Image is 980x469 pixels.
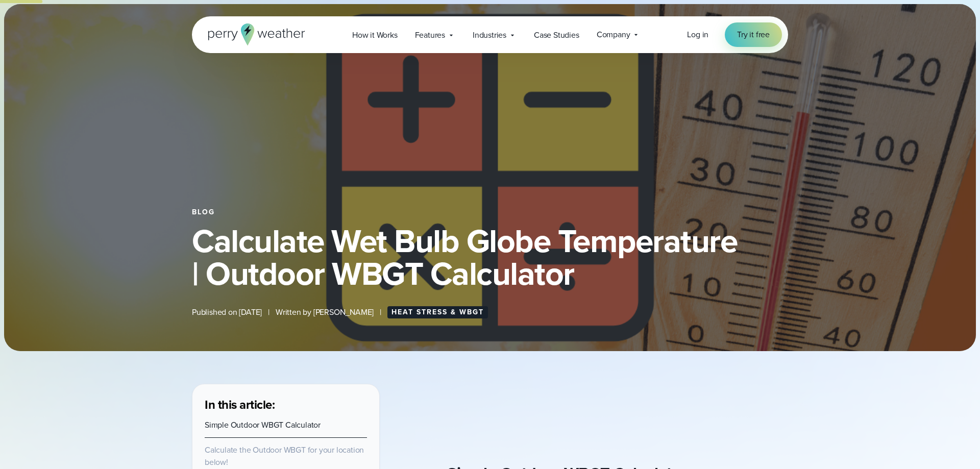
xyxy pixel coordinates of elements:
span: How it Works [352,29,398,41]
span: Company [597,29,630,41]
a: Try it free [725,22,782,47]
iframe: WBGT Explained: Listen as we break down all you need to know about WBGT Video [477,384,758,426]
span: Log in [687,29,708,40]
a: Simple Outdoor WBGT Calculator [205,419,321,431]
a: Case Studies [525,24,588,45]
span: Case Studies [534,29,579,41]
a: Calculate the Outdoor WBGT for your location below! [205,444,364,468]
span: | [268,306,269,318]
div: Blog [192,208,788,216]
span: Written by [PERSON_NAME] [276,306,374,318]
a: Heat Stress & WBGT [387,306,488,318]
a: Log in [687,29,708,41]
h1: Calculate Wet Bulb Globe Temperature | Outdoor WBGT Calculator [192,225,788,290]
span: | [380,306,381,318]
span: Industries [473,29,506,41]
a: How it Works [344,24,406,45]
h3: In this article: [205,397,367,413]
span: Published on [DATE] [192,306,262,318]
span: Features [415,29,445,41]
span: Try it free [737,29,770,41]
